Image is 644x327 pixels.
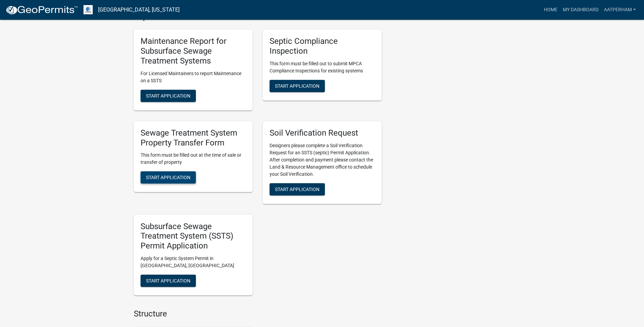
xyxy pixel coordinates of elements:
[141,128,246,148] h5: Sewage Treatment System Property Transfer Form
[275,186,319,192] span: Start Application
[146,278,190,283] span: Start Application
[146,175,190,180] span: Start Application
[141,275,196,287] button: Start Application
[270,142,375,178] p: Designers please complete a Soil Verification Request for an SSTS (septic) Permit Application. Af...
[601,3,639,16] a: AATPerham
[141,222,246,251] h5: Subsurface Sewage Treatment System (SSTS) Permit Application
[141,171,196,184] button: Start Application
[141,255,246,269] p: Apply for a Septic System Permit in [GEOGRAPHIC_DATA], [GEOGRAPHIC_DATA]
[98,4,180,16] a: [GEOGRAPHIC_DATA], [US_STATE]
[270,36,375,56] h5: Septic Compliance Inspection
[141,36,246,66] h5: Maintenance Report for Subsurface Sewage Treatment Systems
[270,80,325,92] button: Start Application
[560,3,601,16] a: My Dashboard
[270,128,375,138] h5: Soil Verification Request
[141,152,246,166] p: This form must be filled out at the time of sale or transfer of property
[146,93,190,98] span: Start Application
[84,5,93,14] img: Otter Tail County, Minnesota
[270,60,375,74] p: This form must be filled out to submit MPCA Compliance Inspections for existing systems
[275,83,319,89] span: Start Application
[141,90,196,102] button: Start Application
[141,70,246,84] p: For Licensed Maintainers to report Maintenance on a SSTS
[541,3,560,16] a: Home
[270,183,325,195] button: Start Application
[134,309,382,319] h4: Structure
